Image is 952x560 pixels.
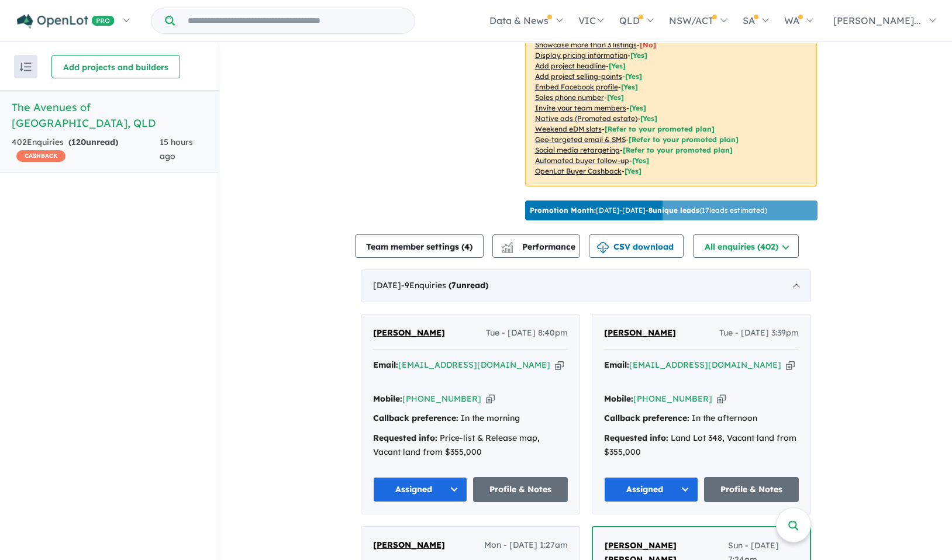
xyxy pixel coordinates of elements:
button: Assigned [373,477,468,502]
a: Profile & Notes [704,477,799,502]
u: Invite your team members [535,103,626,112]
u: Weekend eDM slots [535,125,602,133]
span: [ Yes ] [621,82,638,91]
span: [ Yes ] [629,103,646,112]
a: [EMAIL_ADDRESS][DOMAIN_NAME] [398,359,550,370]
button: Assigned [604,477,699,502]
span: Tue - [DATE] 8:40pm [486,326,568,340]
u: Sales phone number [535,93,604,102]
div: Price-list & Release map, Vacant land from $355,000 [373,431,568,459]
u: Native ads (Promoted estate) [535,114,637,123]
span: 4 [464,241,470,252]
strong: Mobile: [604,393,633,404]
u: OpenLot Buyer Cashback [535,167,622,175]
button: Copy [486,393,495,405]
strong: Email: [604,359,629,370]
img: bar-chart.svg [502,246,513,253]
strong: ( unread) [449,280,488,291]
span: [Yes] [640,114,657,123]
a: [EMAIL_ADDRESS][DOMAIN_NAME] [629,359,781,370]
button: CSV download [589,234,684,258]
div: 402 Enquir ies [12,136,160,164]
span: [PERSON_NAME] [373,327,445,338]
u: Social media retargeting [535,146,620,154]
span: Mon - [DATE] 1:27am [484,538,568,552]
span: [ Yes ] [625,72,642,81]
span: Performance [503,241,575,252]
img: line-chart.svg [502,242,512,248]
span: [ Yes ] [630,51,647,60]
div: Land Lot 348, Vacant land from $355,000 [604,431,799,459]
span: [ Yes ] [609,61,626,70]
span: [Refer to your promoted plan] [605,125,715,133]
span: [Refer to your promoted plan] [629,135,739,144]
span: 7 [451,280,456,291]
u: Geo-targeted email & SMS [535,135,626,144]
a: [PERSON_NAME] [373,326,445,340]
strong: Mobile: [373,393,402,404]
img: sort.svg [20,63,32,71]
u: Add project selling-points [535,72,622,81]
strong: Callback preference: [373,413,458,423]
a: [PERSON_NAME] [373,538,445,552]
b: 8 unique leads [649,206,699,215]
strong: Email: [373,359,398,370]
a: [PHONE_NUMBER] [633,393,712,404]
button: Copy [555,359,564,371]
a: [PHONE_NUMBER] [402,393,481,404]
span: CASHBACK [16,150,65,162]
span: [PERSON_NAME] [373,540,445,550]
img: Openlot PRO Logo White [17,14,115,29]
strong: Requested info: [604,433,668,443]
span: [Yes] [632,156,649,165]
button: Performance [492,234,580,258]
u: Add project headline [535,61,606,70]
button: All enquiries (402) [693,234,799,258]
a: [PERSON_NAME] [604,326,676,340]
a: Profile & Notes [473,477,568,502]
span: [Yes] [625,167,641,175]
u: Embed Facebook profile [535,82,618,91]
div: In the afternoon [604,412,799,426]
span: [PERSON_NAME] [604,327,676,338]
span: [ Yes ] [607,93,624,102]
span: [ No ] [640,40,656,49]
span: Tue - [DATE] 3:39pm [719,326,799,340]
u: Showcase more than 3 listings [535,40,637,49]
div: In the morning [373,412,568,426]
button: Copy [717,393,726,405]
span: [Refer to your promoted plan] [623,146,733,154]
input: Try estate name, suburb, builder or developer [177,8,412,33]
span: 120 [71,137,86,147]
h5: The Avenues of [GEOGRAPHIC_DATA] , QLD [12,99,207,131]
span: [PERSON_NAME]... [833,15,921,26]
button: Add projects and builders [51,55,180,78]
p: [DATE] - [DATE] - ( 17 leads estimated) [530,205,767,216]
img: download icon [597,242,609,254]
u: Automated buyer follow-up [535,156,629,165]
u: Display pricing information [535,51,627,60]
button: Team member settings (4) [355,234,484,258]
span: 15 hours ago [160,137,193,161]
button: Copy [786,359,795,371]
span: - 9 Enquir ies [401,280,488,291]
strong: ( unread) [68,137,118,147]
strong: Callback preference: [604,413,689,423]
strong: Requested info: [373,433,437,443]
div: [DATE] [361,269,811,302]
b: Promotion Month: [530,206,596,215]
